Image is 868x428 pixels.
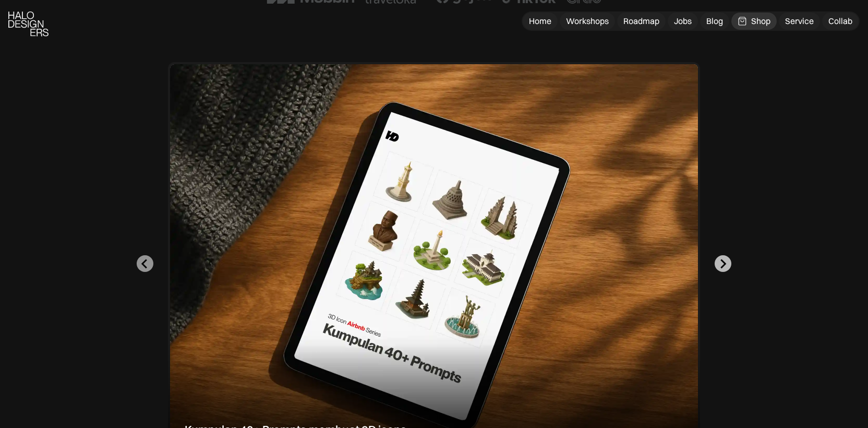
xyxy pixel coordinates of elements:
div: Jobs [674,16,692,27]
a: Roadmap [617,13,666,30]
a: Shop [731,13,777,30]
div: Collab [828,16,852,27]
div: Home [529,16,551,27]
div: Service [785,16,814,27]
button: Previous slide [137,255,153,272]
div: Shop [751,16,770,27]
div: Blog [706,16,723,27]
a: Home [523,13,558,30]
div: Roadmap [623,16,659,27]
a: Blog [700,13,729,30]
a: Service [779,13,820,30]
a: Workshops [560,13,615,30]
div: Workshops [566,16,609,27]
button: Go to first slide [715,255,731,272]
a: Collab [822,13,859,30]
a: Jobs [668,13,698,30]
